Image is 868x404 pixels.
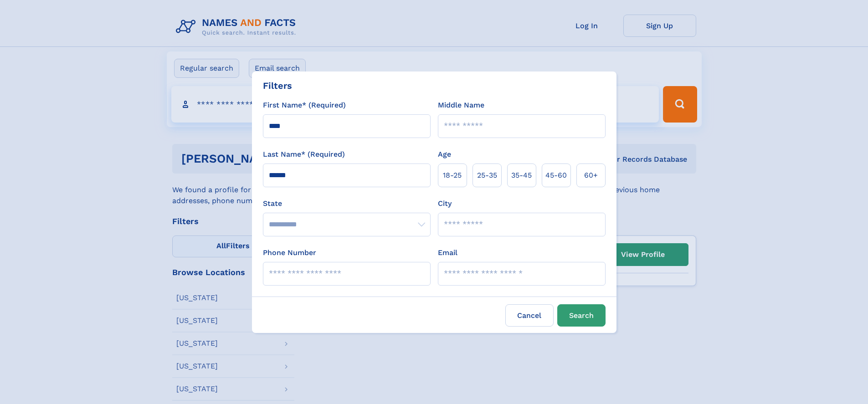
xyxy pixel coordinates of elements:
div: Filters [263,79,292,92]
button: Search [557,304,606,327]
span: 45‑60 [545,170,567,181]
label: Middle Name [438,100,484,111]
label: Cancel [505,304,554,327]
label: City [438,198,452,209]
span: 25‑35 [477,170,497,181]
span: 35‑45 [511,170,532,181]
label: Phone Number [263,247,316,258]
label: Age [438,149,451,160]
label: State [263,198,431,209]
span: 18‑25 [443,170,462,181]
label: First Name* (Required) [263,100,346,111]
label: Last Name* (Required) [263,149,345,160]
label: Email [438,247,457,258]
span: 60+ [584,170,598,181]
